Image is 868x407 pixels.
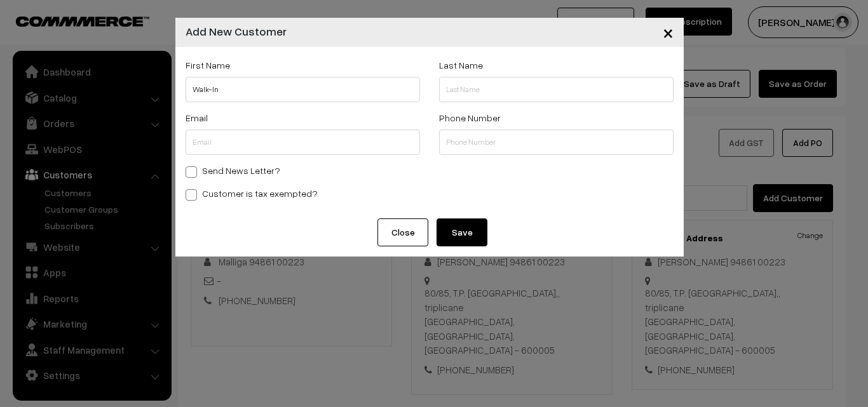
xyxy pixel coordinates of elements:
input: Email [186,130,420,155]
input: Last Name [439,77,674,102]
label: Customer is tax exempted? [186,187,318,200]
button: Close [653,13,684,52]
label: First Name [186,58,230,72]
h4: Add New Customer [186,23,287,40]
label: Send News Letter? [186,164,280,177]
button: Close [377,218,428,246]
input: First Name [186,77,420,102]
label: Email [186,111,208,124]
input: Phone Number [439,130,674,155]
label: Last Name [439,58,483,72]
label: Phone Number [439,111,501,124]
span: × [663,20,674,44]
button: Save [437,218,487,246]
